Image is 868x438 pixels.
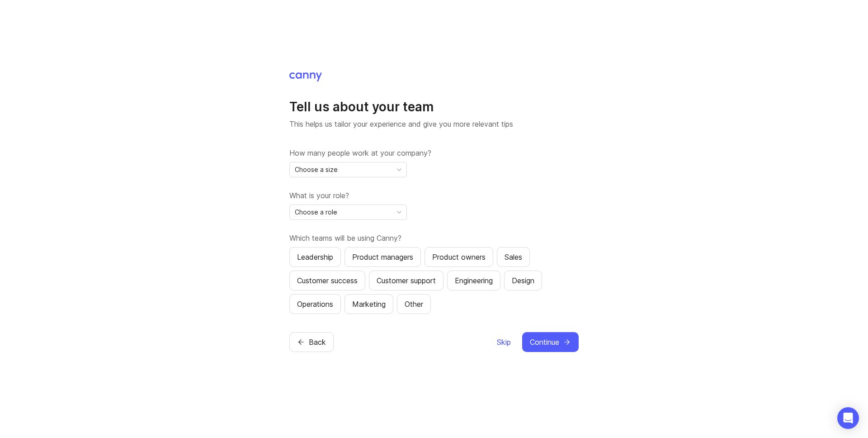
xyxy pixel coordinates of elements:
div: Product managers [352,252,413,262]
button: Customer support [369,271,443,290]
button: Back [289,332,334,352]
svg: toggle icon [392,209,406,216]
svg: toggle icon [392,166,406,173]
div: toggle menu [289,205,407,220]
div: Marketing [352,299,386,309]
span: Choose a role [295,207,337,217]
div: Leadership [297,252,333,262]
div: Sales [505,252,522,262]
button: Other [397,294,431,314]
button: Engineering [447,271,500,290]
span: Continue [530,337,559,348]
div: Engineering [455,275,493,286]
div: Product owners [432,252,486,262]
span: Back [309,337,326,348]
p: This helps us tailor your experience and give you more relevant tips [289,119,579,129]
div: Design [512,275,534,286]
span: Skip [497,337,511,348]
label: Which teams will be using Canny? [289,233,579,243]
div: Operations [297,299,333,309]
label: How many people work at your company? [289,148,579,158]
button: Operations [289,294,341,314]
button: Leadership [289,247,341,267]
button: Product owners [425,247,493,267]
button: Skip [496,332,511,352]
span: Choose a size [295,165,338,175]
div: Customer success [297,275,358,286]
div: Customer support [377,275,436,286]
img: Canny Home [289,72,322,81]
button: Sales [497,247,530,267]
div: Other [405,299,423,309]
label: What is your role? [289,190,579,201]
div: toggle menu [289,162,407,177]
h1: Tell us about your team [289,99,579,115]
button: Design [504,271,542,290]
button: Marketing [344,294,393,314]
div: Open Intercom Messenger [837,407,859,429]
button: Continue [522,332,579,352]
button: Customer success [289,271,365,290]
button: Product managers [344,247,421,267]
